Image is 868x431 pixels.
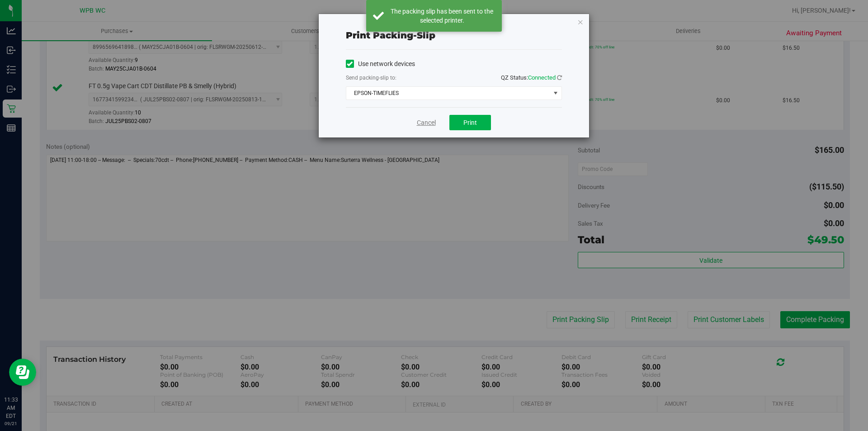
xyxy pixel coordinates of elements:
iframe: Resource center [9,359,36,386]
span: EPSON-TIMEFLIES [346,87,550,99]
span: select [550,87,561,99]
div: The packing slip has been sent to the selected printer. [389,7,495,25]
span: QZ Status: [501,74,562,81]
button: Print [449,115,491,130]
label: Send packing-slip to: [346,74,396,82]
span: Print packing-slip [346,30,435,41]
span: Print [463,119,477,126]
label: Use network devices [346,59,415,69]
a: Cancel [417,118,436,128]
span: Connected [528,74,556,81]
